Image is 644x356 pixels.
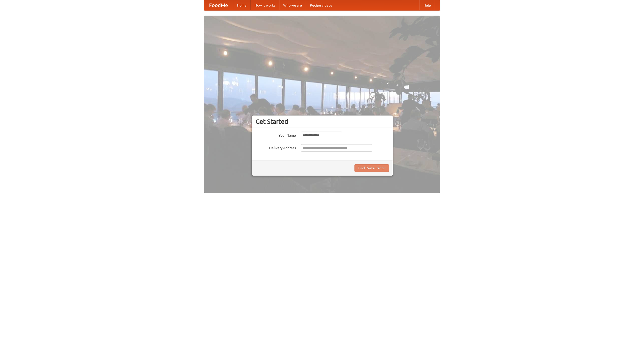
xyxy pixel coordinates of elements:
label: Your Name [256,132,296,138]
a: Help [419,0,435,10]
a: Recipe videos [306,0,336,10]
a: FoodMe [204,0,233,10]
a: How it works [251,0,279,10]
a: Home [233,0,251,10]
button: Find Restaurants! [354,164,389,172]
a: Who we are [279,0,306,10]
h3: Get Started [256,118,389,125]
label: Delivery Address [256,144,296,150]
